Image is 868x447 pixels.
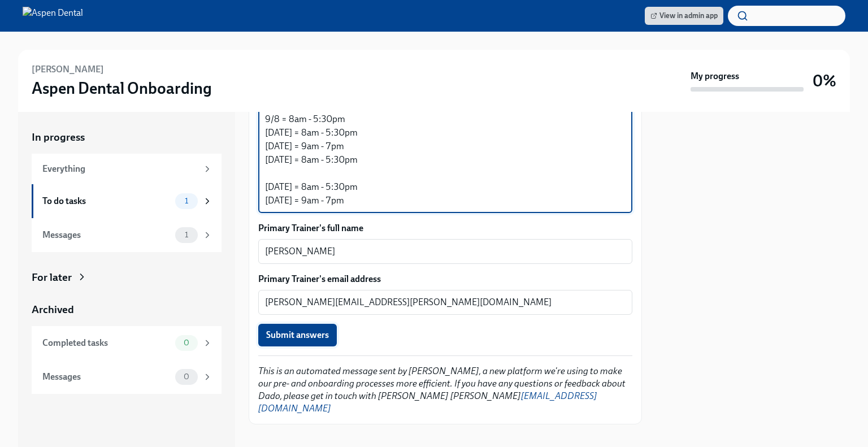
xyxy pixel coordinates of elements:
[178,231,195,239] span: 1
[691,70,739,83] strong: My progress
[32,78,212,98] h3: Aspen Dental Onboarding
[32,218,222,252] a: Messages1
[645,7,723,25] a: View in admin app
[32,184,222,218] a: To do tasks1
[32,130,222,145] a: In progress
[178,197,195,205] span: 1
[42,163,198,175] div: Everything
[258,324,337,346] button: Submit answers
[265,245,626,258] textarea: [PERSON_NAME]
[265,296,626,309] textarea: [PERSON_NAME][EMAIL_ADDRESS][PERSON_NAME][DOMAIN_NAME]
[42,195,171,207] div: To do tasks
[32,154,222,184] a: Everything
[258,222,632,235] label: Primary Trainer's full name
[42,371,171,383] div: Messages
[177,338,196,347] span: 0
[23,7,83,25] img: Aspen Dental
[650,10,718,21] span: View in admin app
[32,270,222,285] a: For later
[177,372,196,381] span: 0
[42,337,171,349] div: Completed tasks
[258,273,632,285] label: Primary Trainer's email address
[32,360,222,394] a: Messages0
[265,112,626,207] textarea: 9/8 = 8am - 5:30pm [DATE] = 8am - 5:30pm [DATE] = 9am - 7pm [DATE] = 8am - 5:30pm [DATE] = 8am - ...
[266,329,329,341] span: Submit answers
[32,326,222,360] a: Completed tasks0
[32,270,72,285] div: For later
[32,63,104,76] h6: [PERSON_NAME]
[32,302,222,317] a: Archived
[813,71,836,91] h3: 0%
[258,366,626,414] em: This is an automated message sent by [PERSON_NAME], a new platform we're using to make our pre- a...
[42,229,171,241] div: Messages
